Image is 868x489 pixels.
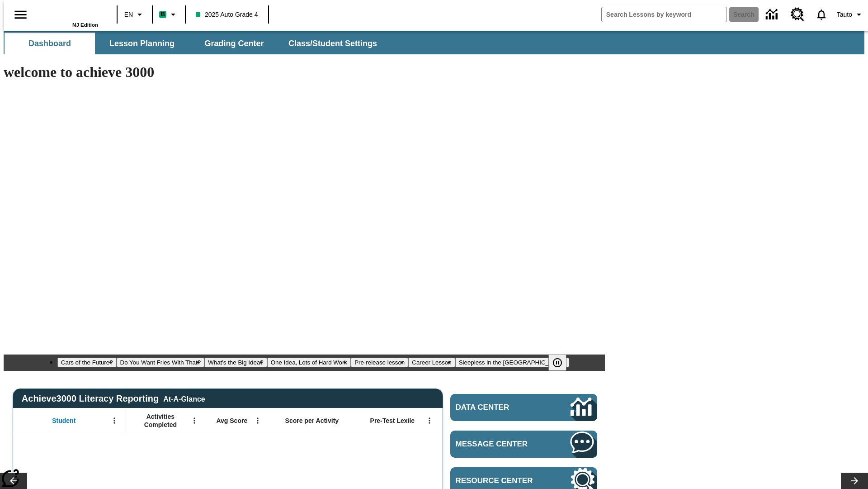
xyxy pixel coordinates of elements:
[455,358,570,367] button: Slide 7 Sleepless in the Animal Kingdom
[370,417,415,425] span: Pre-Test Lexile
[251,414,264,427] button: Open Menu
[108,414,121,427] button: Open Menu
[450,394,597,421] a: Data Center
[450,431,597,458] a: Message Center
[22,393,205,404] span: Achieve3000 Literacy Reporting
[7,1,34,28] button: Open side menu
[423,414,436,427] button: Open Menu
[109,38,175,49] span: Lesson Planning
[785,2,810,27] a: Resource Center, Will open in new tab
[124,10,133,19] span: EN
[288,38,377,49] span: Class/Student Settings
[204,38,264,49] span: Grading Center
[39,3,98,28] div: Home
[833,6,868,23] button: Profile/Settings
[131,412,190,429] span: Activities Completed
[196,10,258,19] span: 2025 Auto Grade 4
[548,355,566,371] button: Pause
[39,4,98,22] a: Home
[548,355,576,371] div: Pause
[163,393,205,403] div: At-A-Glance
[188,414,201,427] button: Open Menu
[57,358,117,367] button: Slide 1 Cars of the Future?
[4,33,385,54] div: SubNavbar
[28,38,71,49] span: Dashboard
[160,9,165,20] span: B
[120,6,149,23] button: Language: EN, Select a language
[267,358,351,367] button: Slide 4 One Idea, Lots of Hard Work
[285,417,339,425] span: Score per Activity
[189,33,279,54] button: Grading Center
[408,358,455,367] button: Slide 6 Career Lesson
[760,2,785,27] a: Data Center
[4,64,605,81] h1: welcome to achieve 3000
[837,10,852,19] span: Tauto
[4,31,864,54] div: SubNavbar
[602,7,726,22] input: search field
[5,33,95,54] button: Dashboard
[97,33,187,54] button: Lesson Planning
[810,3,833,26] a: Notifications
[156,6,182,23] button: Boost Class color is mint green. Change class color
[351,358,408,367] button: Slide 5 Pre-release lesson
[117,358,205,367] button: Slide 2 Do You Want Fries With That?
[841,473,868,489] button: Lesson carousel, Next
[456,440,543,449] span: Message Center
[456,476,543,485] span: Resource Center
[204,358,267,367] button: Slide 3 What's the Big Idea?
[52,417,75,425] span: Student
[456,403,540,412] span: Data Center
[72,22,98,28] span: NJ Edition
[281,33,384,54] button: Class/Student Settings
[216,417,247,425] span: Avg Score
